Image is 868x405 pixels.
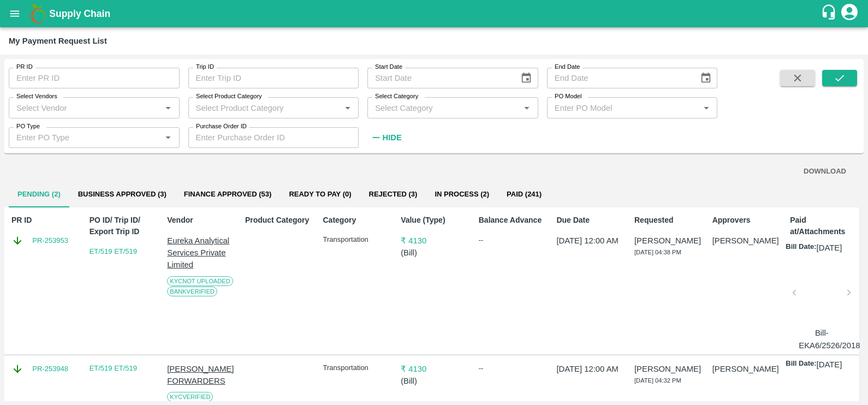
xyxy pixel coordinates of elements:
button: Choose date [695,68,716,88]
button: Open [520,100,534,115]
button: Open [341,100,355,115]
p: Category [323,215,390,226]
p: PR ID [11,215,78,226]
button: open drawer [2,1,27,26]
span: [DATE] 04:32 PM [634,377,681,384]
button: Finance Approved (53) [175,181,281,207]
p: Eureka Analytical Services Private Limited [167,235,234,271]
a: PR-253948 [32,364,68,374]
p: Due Date [556,215,623,226]
input: Enter PO Type [12,130,158,145]
p: Approvers [712,215,779,226]
p: [DATE] [817,359,842,371]
label: Select Category [375,92,418,101]
button: Pending (2) [9,181,69,207]
button: In Process (2) [426,181,498,207]
input: Enter PO Model [550,100,697,115]
label: Start Date [375,63,402,72]
button: DOWNLOAD [799,162,851,181]
button: Hide [367,128,405,147]
div: -- [479,235,545,246]
a: PR-253953 [32,235,68,246]
input: Start Date [367,68,512,88]
p: Bill-EKA6/2526/2018 [799,327,845,352]
p: [PERSON_NAME] FORWARDERS [167,363,234,388]
p: [DATE] [817,242,842,254]
p: [PERSON_NAME] [712,363,779,375]
span: KYC Not Uploaded [167,276,233,286]
label: Select Vendors [16,92,57,101]
div: customer-support [821,4,840,23]
p: [DATE] 12:00 AM [556,235,623,247]
p: Bill Date: [786,359,816,371]
button: Ready To Pay (0) [280,181,360,207]
p: Value (Type) [401,215,467,226]
button: Rejected (3) [360,181,426,207]
a: ET/519 ET/519 [90,364,137,372]
strong: Hide [382,133,401,142]
input: Select Product Category [192,100,338,115]
p: [PERSON_NAME] [634,235,701,247]
button: Open [161,100,175,115]
p: PO ID/ Trip ID/ Export Trip ID [90,215,156,237]
img: logo [27,3,49,25]
label: PO Type [16,122,40,131]
label: PO Model [555,92,582,101]
a: Supply Chain [49,6,821,21]
a: ET/519 ET/519 [90,247,137,255]
div: -- [479,363,545,374]
p: ₹ 4130 [401,363,467,375]
label: End Date [555,63,580,72]
input: Enter Trip ID [188,68,359,88]
label: Purchase Order ID [196,122,247,131]
p: [DATE] 12:00 AM [556,363,623,375]
p: Product Category [245,215,312,226]
p: [PERSON_NAME] [634,363,701,375]
input: End Date [547,68,691,88]
p: Balance Advance [479,215,545,226]
button: Open [699,100,714,115]
span: Bank Verified [167,287,217,296]
input: Enter PR ID [9,68,180,88]
input: Select Category [371,100,517,115]
p: [PERSON_NAME] [712,235,779,247]
p: Paid at/Attachments [790,215,857,237]
input: Enter Purchase Order ID [188,127,359,148]
button: Choose date [516,68,537,88]
p: Bill Date: [786,242,816,254]
button: Open [161,130,175,145]
p: ( Bill ) [401,375,467,387]
label: Trip ID [196,63,214,72]
label: PR ID [16,63,33,72]
p: Transportation [323,363,390,373]
p: ( Bill ) [401,247,467,259]
p: Requested [634,215,701,226]
b: Supply Chain [49,8,110,19]
div: My Payment Request List [9,34,107,48]
p: Vendor [167,215,234,226]
p: ₹ 4130 [401,235,467,247]
button: Paid (241) [498,181,550,207]
button: Business Approved (3) [69,181,175,207]
input: Select Vendor [12,100,158,115]
span: [DATE] 04:38 PM [634,249,681,255]
p: Transportation [323,235,390,245]
label: Select Product Category [196,92,262,101]
div: account of current user [840,2,859,25]
span: KYC Verified [167,392,213,402]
